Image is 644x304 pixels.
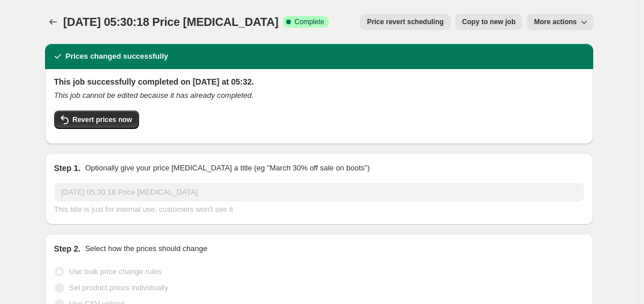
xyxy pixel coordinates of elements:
span: [DATE] 05:30:18 Price [MEDICAL_DATA] [63,16,279,28]
span: Set product prices individually [69,283,169,292]
button: Revert prices now [54,111,139,129]
span: This title is just for internal use, customers won't see it [54,205,233,214]
span: Use bulk price change rules [69,267,162,276]
h2: Prices changed successfully [66,51,169,62]
button: Copy to new job [455,14,523,30]
h2: Step 2. [54,243,81,254]
span: Copy to new job [462,17,516,26]
input: 30% off holiday sale [54,183,584,202]
button: More actions [527,14,593,30]
span: Revert prices now [73,115,132,124]
span: More actions [534,17,576,26]
p: Select how the prices should change [85,243,207,254]
h2: Step 1. [54,162,81,174]
span: Price revert scheduling [367,17,444,26]
span: Complete [294,17,324,26]
button: Price revert scheduling [360,14,451,30]
i: This job cannot be edited because it has already completed. [54,91,254,100]
p: Optionally give your price [MEDICAL_DATA] a title (eg "March 30% off sale on boots") [85,162,369,174]
h2: This job successfully completed on [DATE] at 05:32. [54,76,584,88]
button: Price change jobs [45,14,61,30]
